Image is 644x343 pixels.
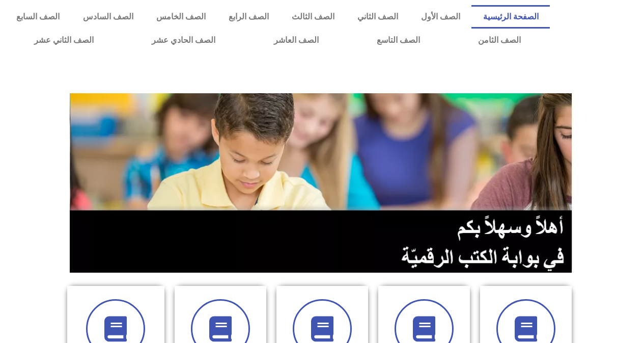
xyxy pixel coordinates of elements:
a: الصف الحادي عشر [123,29,244,52]
a: الصف الأول [409,5,471,29]
a: الصفحة الرئيسية [471,5,550,29]
a: الصف الثاني عشر [5,29,123,52]
a: الصف السابع [5,5,71,29]
a: الصف الثاني [346,5,409,29]
a: الصف الثامن [449,29,550,52]
a: الصف العاشر [245,29,348,52]
a: الصف الرابع [217,5,280,29]
a: الصف التاسع [348,29,449,52]
a: الصف الخامس [145,5,217,29]
a: الصف السادس [71,5,145,29]
a: الصف الثالث [280,5,346,29]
